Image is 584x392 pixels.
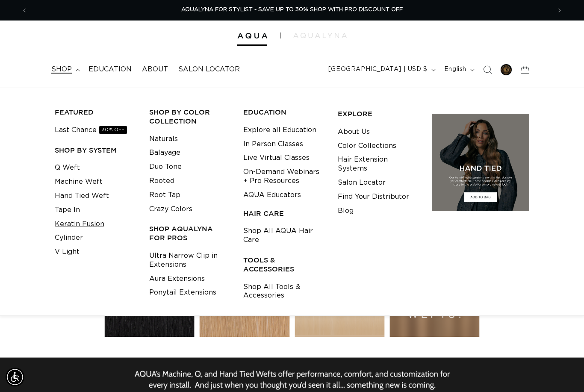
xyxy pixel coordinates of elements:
button: English [439,62,478,78]
a: Education [83,60,137,79]
a: AQUA Educators [243,188,301,202]
button: Previous announcement [15,2,34,18]
span: English [444,65,466,74]
span: shop [51,65,72,74]
span: Education [88,65,132,74]
a: Salon Locator [338,176,386,190]
a: About Us [338,125,370,139]
a: Rooted [149,174,174,188]
summary: shop [46,60,83,79]
a: Color Collections [338,139,396,153]
a: Shop All AQUA Hair Care [243,224,324,247]
iframe: Chat Widget [541,351,584,392]
a: Ponytail Extensions [149,286,216,300]
a: Last Chance30% OFF [55,123,127,137]
a: Machine Weft [55,175,103,189]
a: Find Your Distributor [338,190,409,204]
a: Root Tap [149,188,180,202]
h3: FEATURED [55,108,136,117]
h3: EDUCATION [243,108,324,117]
span: AQUALYNA FOR STYLIST - SAVE UP TO 30% SHOP WITH PRO DISCOUNT OFF [181,7,403,12]
h3: EXPLORE [338,109,419,118]
a: Q Weft [55,161,80,175]
a: Salon Locator [173,60,245,79]
span: Salon Locator [178,65,240,74]
a: Duo Tone [149,160,182,174]
a: Balayage [149,146,180,160]
h3: HAIR CARE [243,209,324,218]
a: Cylinder [55,231,83,245]
a: Crazy Colors [149,202,192,216]
a: Blog [338,204,354,218]
span: About [142,65,168,74]
a: Naturals [149,132,178,146]
a: Keratin Fusion [55,217,104,231]
h3: Shop AquaLyna for Pros [149,224,230,242]
a: Hand Tied Weft [55,189,109,203]
a: Hair Extension Systems [338,153,419,176]
div: Accessibility Menu [6,368,24,386]
a: Tape In [55,203,80,217]
button: Next announcement [550,2,569,18]
img: Aqua Hair Extensions [237,33,267,39]
a: About [137,60,173,79]
button: [GEOGRAPHIC_DATA] | USD $ [323,62,439,78]
a: In Person Classes [243,137,303,151]
h3: TOOLS & ACCESSORIES [243,256,324,274]
h3: SHOP BY SYSTEM [55,146,136,155]
h3: Shop by Color Collection [149,108,230,126]
a: Ultra Narrow Clip in Extensions [149,249,230,272]
img: aqualyna.com [293,33,347,38]
span: [GEOGRAPHIC_DATA] | USD $ [328,65,428,74]
a: Aura Extensions [149,272,205,286]
a: Live Virtual Classes [243,151,310,165]
a: Explore all Education [243,123,316,137]
summary: Search [478,60,497,79]
a: On-Demand Webinars + Pro Resources [243,165,324,188]
span: 30% OFF [99,126,127,134]
a: Shop All Tools & Accessories [243,280,324,303]
a: V Light [55,245,80,259]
